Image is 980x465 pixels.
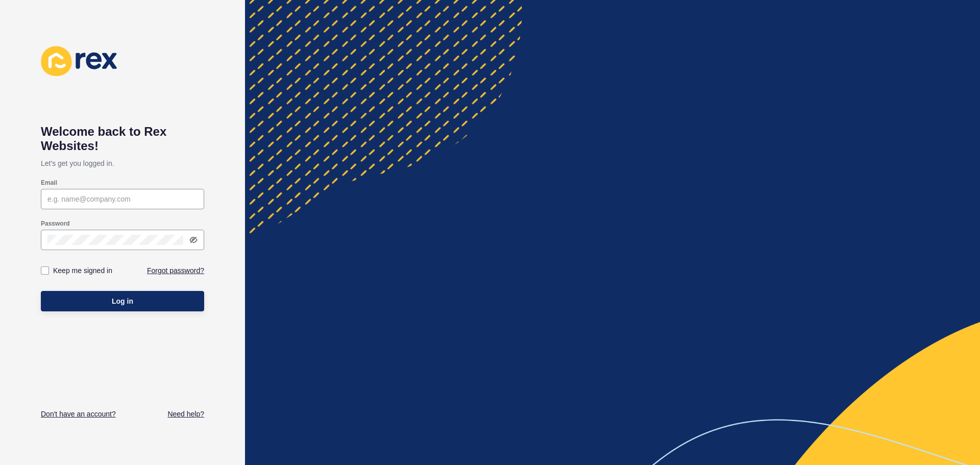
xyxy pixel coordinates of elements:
span: Log in [112,296,133,306]
a: Need help? [167,409,204,419]
label: Password [41,219,70,228]
label: Email [41,179,57,187]
label: Keep me signed in [53,265,112,276]
p: Let's get you logged in. [41,153,204,174]
a: Forgot password? [147,265,204,276]
button: Log in [41,291,204,311]
a: Don't have an account? [41,409,116,419]
input: e.g. name@company.com [47,194,198,204]
h1: Welcome back to Rex Websites! [41,125,204,153]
